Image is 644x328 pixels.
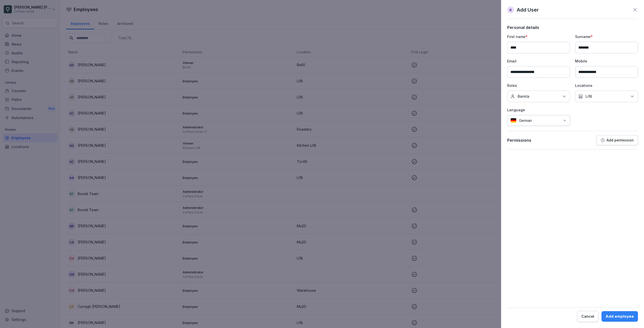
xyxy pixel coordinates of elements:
div: Cancel [581,314,594,319]
p: Permissions [507,138,531,143]
p: Roles [507,83,570,88]
div: IE [507,6,514,13]
p: First name [507,34,570,39]
p: Barista [517,94,529,99]
button: Add employee [601,311,638,322]
p: Surname [575,34,638,39]
p: Li18 [585,94,592,99]
p: Email [507,58,570,64]
p: Add User [517,6,539,14]
p: Locations [575,83,638,88]
p: Mobile [575,58,638,64]
button: Add permission [596,135,638,145]
button: Cancel [577,311,598,322]
div: German [507,115,570,126]
p: Personal details [507,25,638,30]
img: de.svg [510,118,516,123]
div: Add employee [606,314,634,319]
p: Add permission [607,138,634,142]
p: Language [507,107,570,113]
